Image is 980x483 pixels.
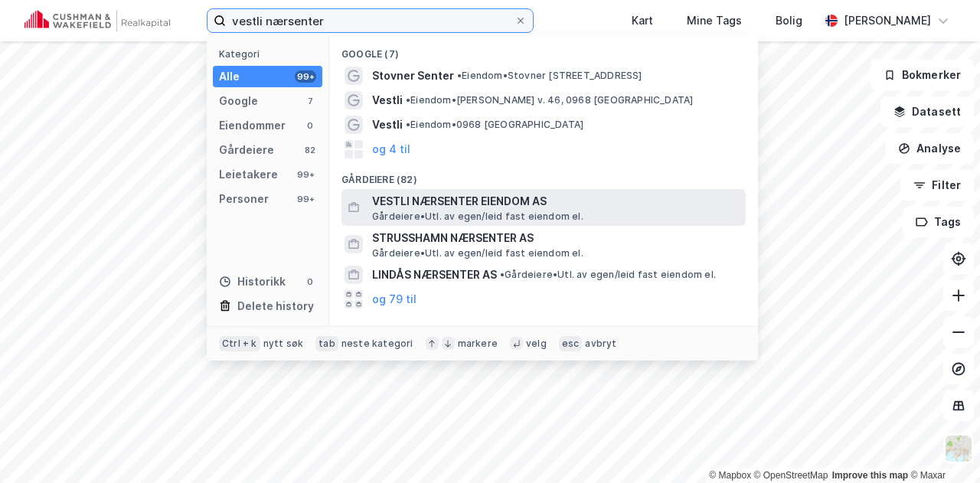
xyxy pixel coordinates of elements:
[372,266,497,284] span: LINDÅS NÆRSENTER AS
[885,133,974,164] button: Analyse
[304,144,316,156] div: 82
[219,67,240,86] div: Alle
[372,192,740,210] span: VESTLI NÆRSENTER EIENDOM AS
[585,338,616,350] div: avbryt
[406,94,410,106] span: •
[219,273,286,291] div: Historikk
[372,247,583,259] span: Gårdeiere • Utl. av egen/leid fast eiendom el.
[457,70,642,82] span: Eiendom • Stovner [STREET_ADDRESS]
[559,336,583,351] div: esc
[709,470,751,481] a: Mapbox
[500,269,505,280] span: •
[880,96,974,127] button: Datasett
[903,410,980,483] iframe: Chat Widget
[295,70,316,83] div: 99+
[903,207,974,237] button: Tags
[24,10,170,31] img: cushman-wakefield-realkapital-logo.202ea83816669bd177139c58696a8fa1.svg
[406,119,583,131] span: Eiendom • 0968 [GEOGRAPHIC_DATA]
[295,193,316,205] div: 99+
[832,470,908,481] a: Improve this map
[526,338,547,350] div: velg
[457,70,462,81] span: •
[219,190,269,208] div: Personer
[406,119,410,130] span: •
[871,60,974,90] button: Bokmerker
[903,410,980,483] div: Kontrollprogram for chat
[219,336,260,351] div: Ctrl + k
[329,312,758,339] div: Leietakere (99+)
[372,229,740,247] span: STRUSSHAMN NÆRSENTER AS
[632,11,653,30] div: Kart
[406,94,693,106] span: Eiendom • [PERSON_NAME] v. 46, 0968 [GEOGRAPHIC_DATA]
[341,338,413,350] div: neste kategori
[219,165,278,184] div: Leietakere
[226,9,514,32] input: Søk på adresse, matrikkel, gårdeiere, leietakere eller personer
[237,297,314,315] div: Delete history
[304,276,316,288] div: 0
[329,162,758,189] div: Gårdeiere (82)
[329,36,758,64] div: Google (7)
[295,168,316,181] div: 99+
[372,290,416,308] button: og 79 til
[500,269,716,281] span: Gårdeiere • Utl. av egen/leid fast eiendom el.
[687,11,742,30] div: Mine Tags
[219,92,258,110] div: Google
[219,141,274,159] div: Gårdeiere
[304,95,316,107] div: 7
[372,210,583,223] span: Gårdeiere • Utl. av egen/leid fast eiendom el.
[372,116,403,134] span: Vestli
[372,67,454,85] span: Stovner Senter
[219,48,322,60] div: Kategori
[372,91,403,109] span: Vestli
[900,170,974,201] button: Filter
[844,11,931,30] div: [PERSON_NAME]
[776,11,802,30] div: Bolig
[304,119,316,132] div: 0
[458,338,498,350] div: markere
[754,470,828,481] a: OpenStreetMap
[315,336,338,351] div: tab
[263,338,304,350] div: nytt søk
[372,140,410,158] button: og 4 til
[219,116,286,135] div: Eiendommer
